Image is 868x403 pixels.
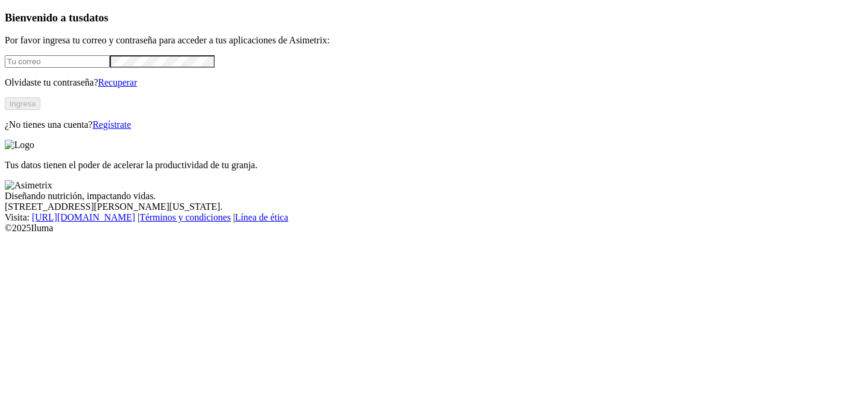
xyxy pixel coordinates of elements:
a: Términos y condiciones [139,212,231,222]
img: Logo [5,140,34,150]
div: Diseñando nutrición, impactando vidas. [5,191,863,201]
button: Ingresa [5,97,40,110]
input: Tu correo [5,55,110,68]
p: Olvidaste tu contraseña? [5,77,863,88]
div: Visita : | | [5,212,863,223]
a: [URL][DOMAIN_NAME] [32,212,135,222]
p: ¿No tienes una cuenta? [5,119,863,130]
span: datos [83,11,109,24]
div: [STREET_ADDRESS][PERSON_NAME][US_STATE]. [5,201,863,212]
p: Por favor ingresa tu correo y contraseña para acceder a tus aplicaciones de Asimetrix: [5,35,863,46]
div: © 2025 Iluma [5,223,863,234]
p: Tus datos tienen el poder de acelerar la productividad de tu granja. [5,160,863,171]
a: Línea de ética [235,212,288,222]
a: Recuperar [98,77,137,87]
img: Asimetrix [5,180,52,191]
h3: Bienvenido a tus [5,11,863,24]
a: Regístrate [93,119,131,130]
